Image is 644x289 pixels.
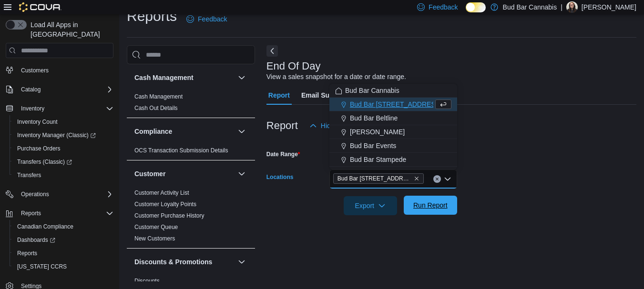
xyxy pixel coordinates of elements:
[134,223,178,231] span: Customer Queue
[134,257,234,267] button: Discounts & Promotions
[2,207,117,220] button: Reports
[414,176,419,181] button: Remove Bud Bar 10 ST NW from selection in this group
[329,111,457,125] button: Bud Bar Beltline
[2,188,117,201] button: Operations
[236,126,247,137] button: Compliance
[2,83,117,96] button: Catalog
[134,127,234,136] button: Compliance
[444,175,451,183] button: Close list of options
[13,130,100,141] a: Inventory Manager (Classic)
[127,187,255,248] div: Customer
[134,278,160,284] a: Discounts
[10,142,117,155] button: Purchase Orders
[17,223,73,230] span: Canadian Compliance
[134,277,160,285] span: Discounts
[127,91,255,118] div: Cash Management
[10,260,117,273] button: [US_STATE] CCRS
[236,168,247,179] button: Customer
[17,103,48,114] button: Inventory
[17,208,45,219] button: Reports
[10,233,117,247] a: Dashboards
[134,169,165,179] h3: Customer
[13,261,71,272] a: [US_STATE] CCRS
[350,127,405,137] span: [PERSON_NAME]
[17,145,61,152] span: Purchase Orders
[134,105,178,111] a: Cash Out Details
[266,173,294,181] label: Locations
[429,2,458,12] span: Feedback
[134,224,178,230] a: Customer Queue
[134,104,178,112] span: Cash Out Details
[10,220,117,233] button: Canadian Compliance
[345,86,399,95] span: Bud Bar Cannabis
[134,212,204,219] span: Customer Purchase History
[503,1,557,13] p: Bud Bar Cannabis
[21,209,41,217] span: Reports
[134,147,228,154] span: OCS Transaction Submission Details
[27,20,113,39] span: Load All Apps in [GEOGRAPHIC_DATA]
[350,100,442,109] span: Bud Bar [STREET_ADDRESS]
[10,129,117,142] a: Inventory Manager (Classic)
[13,143,64,154] a: Purchase Orders
[17,189,113,200] span: Operations
[10,247,117,260] button: Reports
[134,127,172,136] h3: Compliance
[13,261,113,272] span: Washington CCRS
[329,125,457,139] button: [PERSON_NAME]
[127,7,177,26] h1: Reports
[17,84,113,95] span: Catalog
[134,147,228,154] a: OCS Transaction Submission Details
[13,116,61,128] a: Inventory Count
[266,60,321,72] h3: End Of Day
[134,189,189,197] span: Customer Activity List
[17,131,96,139] span: Inventory Manager (Classic)
[134,169,234,179] button: Customer
[561,1,562,13] p: |
[134,212,204,219] a: Customer Purchase History
[566,1,578,13] div: Morgan S
[236,72,247,83] button: Cash Management
[333,173,424,184] span: Bud Bar 10 ST NW
[13,130,113,141] span: Inventory Manager (Classic)
[134,73,234,82] button: Cash Management
[236,256,247,268] button: Discounts & Promotions
[19,2,61,12] img: Cova
[466,2,486,12] input: Dark Mode
[13,156,76,168] a: Transfers (Classic)
[350,141,396,150] span: Bud Bar Events
[2,63,117,77] button: Customers
[134,201,196,208] a: Customer Loyalty Points
[198,14,227,24] span: Feedback
[10,169,117,182] button: Transfers
[301,86,362,105] span: Email Subscription
[134,235,175,242] span: New Customers
[350,155,406,164] span: Bud Bar Stampede
[266,45,278,57] button: Next
[134,235,175,242] a: New Customers
[329,84,457,98] button: Bud Bar Cannabis
[337,174,412,183] span: Bud Bar [STREET_ADDRESS]
[344,196,397,215] button: Export
[329,153,457,167] button: Bud Bar Stampede
[266,120,298,131] h3: Report
[466,12,466,13] span: Dark Mode
[21,86,41,93] span: Catalog
[13,248,41,259] a: Reports
[17,236,55,244] span: Dashboards
[21,67,49,74] span: Customers
[21,190,49,198] span: Operations
[404,196,457,215] button: Run Report
[2,102,117,115] button: Inventory
[127,145,255,160] div: Compliance
[13,143,113,154] span: Purchase Orders
[134,189,189,196] a: Customer Activity List
[13,221,77,232] a: Canadian Compliance
[17,158,72,166] span: Transfers (Classic)
[17,208,113,219] span: Reports
[134,200,196,208] span: Customer Loyalty Points
[13,248,113,259] span: Reports
[10,115,117,129] button: Inventory Count
[17,65,52,76] a: Customers
[350,113,398,123] span: Bud Bar Beltline
[413,200,448,210] span: Run Report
